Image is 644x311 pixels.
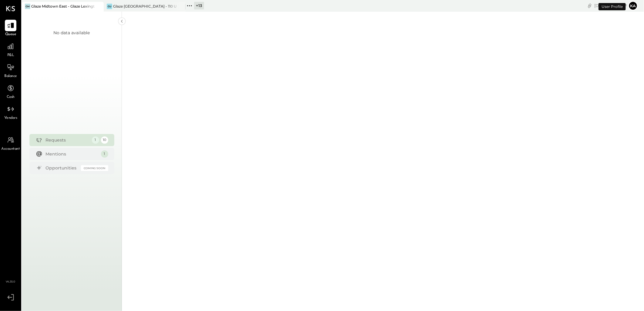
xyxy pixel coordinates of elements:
div: Glaze Midtown East - Glaze Lexington One LLC [31,4,95,9]
span: Balance [4,74,17,79]
div: 10 [101,136,108,144]
div: GM [25,4,30,9]
div: Mentions [46,151,98,157]
div: [DATE] [594,3,627,8]
span: Queue [5,32,16,37]
a: Vendors [0,103,21,121]
div: 1 [101,150,108,158]
div: Opportunities [46,165,78,171]
a: P&L [0,41,21,58]
a: Queue [0,20,21,37]
div: + 13 [194,2,204,9]
span: Vendors [4,115,17,121]
span: Accountant [2,146,20,152]
div: Coming Soon [81,165,108,171]
div: GU [107,4,112,9]
a: Balance [0,62,21,79]
div: copy link [587,2,593,9]
a: Cash [0,82,21,100]
span: P&L [7,53,14,58]
a: Accountant [0,134,21,152]
div: User Profile [599,3,626,10]
div: Glaze [GEOGRAPHIC_DATA] - 110 Uni [113,4,176,9]
button: Ka [628,1,638,11]
div: 1 [92,136,99,144]
div: No data available [54,30,90,36]
span: Cash [7,95,15,100]
div: Requests [46,137,89,143]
